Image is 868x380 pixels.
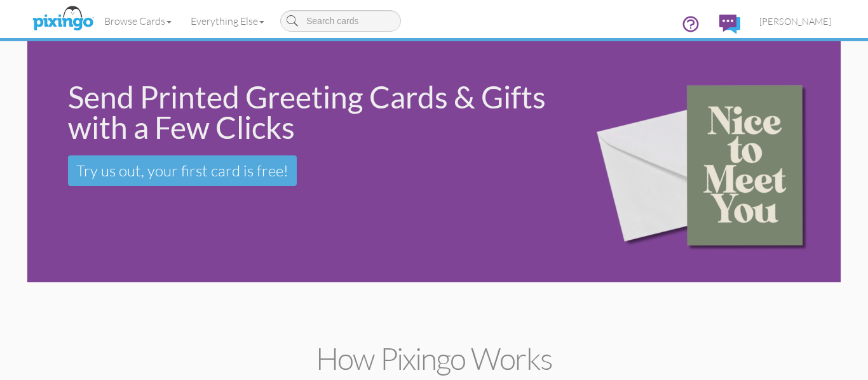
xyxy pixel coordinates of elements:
[867,379,868,380] iframe: Chat
[95,5,181,37] a: Browse Cards
[50,342,818,376] h2: How Pixingo works
[719,15,740,34] img: comments.svg
[759,16,831,27] span: [PERSON_NAME]
[577,44,837,280] img: 15b0954d-2d2f-43ee-8fdb-3167eb028af9.png
[181,5,274,37] a: Everything Else
[68,155,297,186] a: Try us out, your first card is free!
[750,5,841,37] a: [PERSON_NAME]
[76,161,288,180] span: Try us out, your first card is free!
[29,3,97,35] img: pixingo logo
[280,10,401,32] input: Search cards
[68,82,559,143] div: Send Printed Greeting Cards & Gifts with a Few Clicks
